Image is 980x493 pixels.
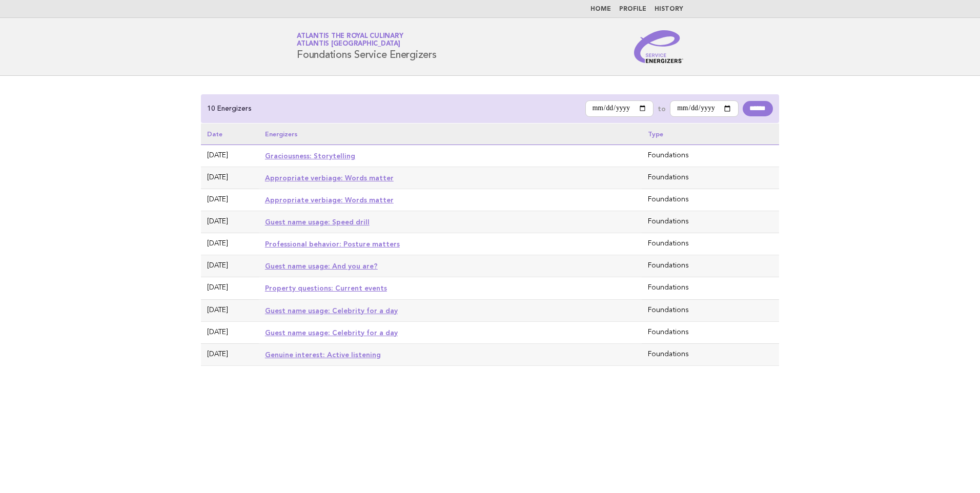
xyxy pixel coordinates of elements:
th: Date [201,124,259,145]
td: Foundations [642,189,779,211]
a: Guest name usage: Celebrity for a day [265,306,398,315]
td: Foundations [642,255,779,277]
td: [DATE] [201,255,259,277]
td: Foundations [642,167,779,189]
a: Guest name usage: Speed drill [265,218,370,226]
th: Energizers [259,124,642,145]
td: [DATE] [201,211,259,233]
a: Property questions: Current events [265,284,387,292]
a: History [655,6,683,12]
td: Foundations [642,299,779,321]
img: Service Energizers [634,30,683,63]
td: [DATE] [201,145,259,167]
td: [DATE] [201,321,259,343]
a: Genuine interest: Active listening [265,351,381,359]
a: Home [590,6,611,12]
span: Atlantis [GEOGRAPHIC_DATA] [297,41,400,48]
p: 10 Energizers [207,104,252,113]
td: Foundations [642,211,779,233]
td: [DATE] [201,189,259,211]
a: Profile [619,6,646,12]
td: Foundations [642,233,779,255]
a: Appropriate verbiage: Words matter [265,196,394,204]
td: [DATE] [201,343,259,365]
td: [DATE] [201,167,259,189]
td: [DATE] [201,233,259,255]
h1: Foundations Service Energizers [297,33,437,60]
label: to [658,104,666,113]
a: Guest name usage: Celebrity for a day [265,328,398,337]
a: Atlantis the Royal CulinaryAtlantis [GEOGRAPHIC_DATA] [297,33,403,47]
td: Foundations [642,277,779,299]
td: [DATE] [201,299,259,321]
a: Graciousness: Storytelling [265,152,355,160]
td: Foundations [642,145,779,167]
th: Type [642,124,779,145]
td: Foundations [642,321,779,343]
td: [DATE] [201,277,259,299]
td: Foundations [642,343,779,365]
a: Guest name usage: And you are? [265,262,378,270]
a: Professional behavior: Posture matters [265,240,400,248]
a: Appropriate verbiage: Words matter [265,174,394,182]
